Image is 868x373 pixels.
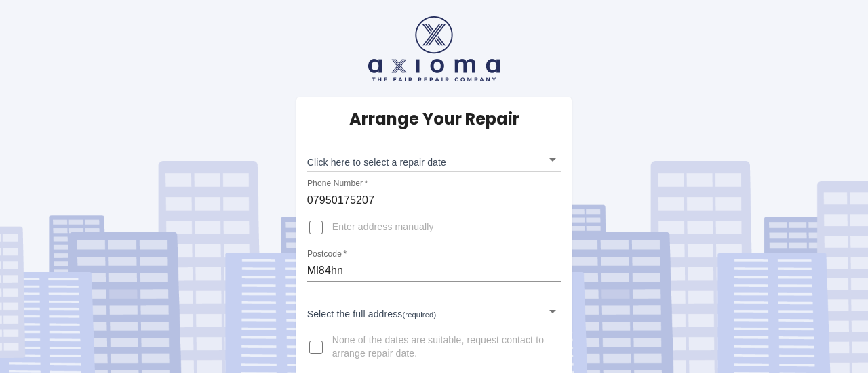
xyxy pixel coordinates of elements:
[368,16,500,81] img: axioma
[332,334,551,361] span: None of the dates are suitable, request contact to arrange repair date.
[332,221,434,234] span: Enter address manually
[349,108,519,130] h5: Arrange Your Repair
[307,248,347,260] label: Postcode
[307,178,368,190] label: Phone Number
